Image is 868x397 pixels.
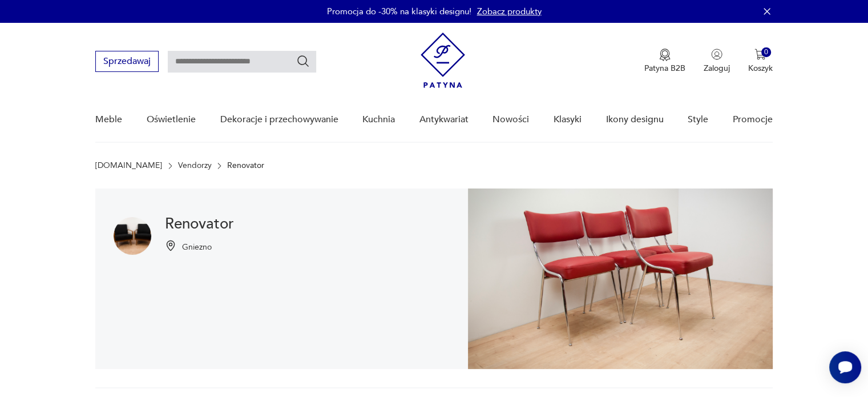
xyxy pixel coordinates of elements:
[182,242,212,252] p: Gniezno
[477,6,542,17] a: Zobacz produkty
[95,161,162,170] a: [DOMAIN_NAME]
[468,189,773,369] img: Renovator
[754,49,766,60] img: Ikona koszyka
[220,98,338,142] a: Dekoracje i przechowywanie
[704,63,730,74] p: Zaloguj
[644,49,685,74] a: Ikona medaluPatyna B2B
[748,49,773,74] button: 0Koszyk
[761,47,771,57] div: 0
[95,51,159,72] button: Sprzedawaj
[227,161,264,170] p: Renovator
[296,54,310,68] button: Szukaj
[419,98,469,142] a: Antykwariat
[147,98,196,142] a: Oświetlenie
[165,217,234,231] h1: Renovator
[688,98,708,142] a: Style
[95,98,122,142] a: Meble
[644,49,685,74] button: Patyna B2B
[327,6,471,17] p: Promocja do -30% na klasyki designu!
[95,58,159,66] a: Sprzedawaj
[733,98,773,142] a: Promocje
[748,63,773,74] p: Koszyk
[644,63,685,74] p: Patyna B2B
[704,49,730,74] button: Zaloguj
[554,98,582,142] a: Klasyki
[362,98,395,142] a: Kuchnia
[114,217,151,255] img: Renovator
[829,351,861,383] iframe: Smartsupp widget button
[605,98,663,142] a: Ikony designu
[165,240,176,251] img: Ikonka pinezki mapy
[421,33,465,88] img: Patyna - sklep z meblami i dekoracjami vintage
[659,49,671,61] img: Ikona medalu
[711,49,722,60] img: Ikonka użytkownika
[178,161,212,170] a: Vendorzy
[492,98,529,142] a: Nowości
